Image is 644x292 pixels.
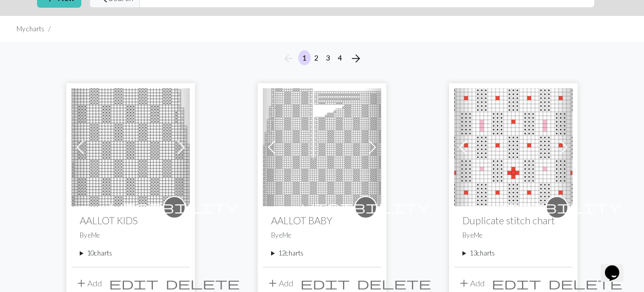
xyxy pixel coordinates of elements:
[75,276,87,290] span: add
[300,276,350,290] span: edit
[71,88,190,206] img: AALLOT KIDS DEL DCHO 5
[109,277,158,289] i: Edit
[80,230,182,240] p: By eMe
[334,50,346,65] button: 4
[266,276,279,290] span: add
[454,141,573,151] a: SLEEVE DUPLICATE ST 14
[458,276,470,290] span: add
[322,50,334,65] button: 3
[263,141,381,151] a: AALLOT BABY IZQ 1
[357,276,431,290] span: delete
[301,199,430,215] span: visibility
[492,276,541,290] span: edit
[310,50,323,65] button: 2
[493,199,621,215] span: visibility
[271,215,373,226] h2: AALLOT BABY
[298,50,311,65] button: 1
[300,277,350,289] i: Edit
[346,50,366,67] button: Next
[492,277,541,289] i: Edit
[110,197,239,218] i: private
[454,88,573,206] img: SLEEVE DUPLICATE ST 14
[166,276,240,290] span: delete
[271,248,373,258] summary: 12charts
[16,24,44,34] li: My charts
[110,199,239,215] span: visibility
[271,230,373,240] p: By eMe
[350,52,362,65] i: Next
[71,141,190,151] a: AALLOT KIDS DEL DCHO 5
[278,50,366,67] nav: Page navigation
[462,248,564,258] summary: 13charts
[350,51,362,66] span: arrow_forward
[80,248,182,258] summary: 10charts
[548,276,622,290] span: delete
[462,215,564,226] h2: Duplicate stitch chart
[301,197,430,218] i: private
[493,197,621,218] i: private
[601,251,634,282] iframe: chat widget
[80,215,182,226] h2: AALLOT KIDS
[109,276,158,290] span: edit
[462,230,564,240] p: By eMe
[263,88,381,206] img: AALLOT BABY IZQ 1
